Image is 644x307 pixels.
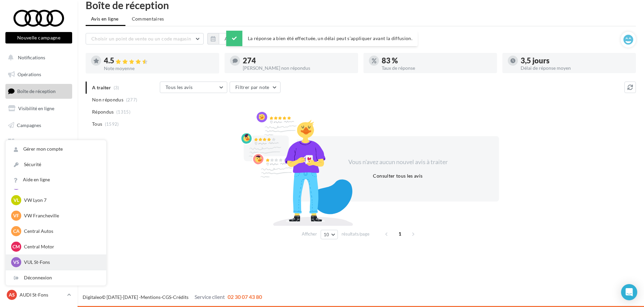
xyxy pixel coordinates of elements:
span: VL [13,197,19,204]
div: 3,5 jours [521,57,631,64]
span: Répondus [92,109,114,115]
span: AS [9,291,15,298]
button: Consulter tous les avis [370,172,425,180]
div: Délai de réponse moyen [521,66,631,70]
a: Boîte de réception [4,84,74,98]
span: Opérations [18,71,41,77]
a: PLV et print personnalisable [4,152,74,172]
span: © [DATE]-[DATE] - - - [83,294,262,300]
div: Vous n'avez aucun nouvel avis à traiter [340,158,456,166]
span: Boîte de réception [17,88,56,94]
div: La réponse a bien été effectuée, un délai peut s’appliquer avant la diffusion. [226,31,418,46]
div: Open Intercom Messenger [621,284,637,300]
a: CGS [162,294,171,300]
div: 274 [243,57,353,64]
a: Campagnes [4,118,74,132]
a: Digitaleo [83,294,102,300]
span: Campagnes [17,122,41,128]
span: Visibilité en ligne [18,105,54,111]
span: 1 [394,228,405,239]
span: Tous les avis [166,84,193,90]
a: Mentions [141,294,160,300]
a: AS AUDI St-Fons [5,288,72,301]
span: 10 [324,232,329,237]
span: Tous [92,121,102,127]
button: Filtrer par note [230,82,281,93]
span: CA [13,228,20,235]
button: 10 [321,230,338,239]
p: Central Motor [24,243,98,250]
div: Note moyenne [104,66,214,71]
div: Déconnexion [6,270,106,285]
div: [PERSON_NAME] non répondus [243,66,353,70]
a: Gérer mon compte [6,142,106,157]
button: Notifications [4,51,71,65]
button: Tous les avis [160,82,227,93]
div: Taux de réponse [382,66,492,70]
span: 02 30 07 43 80 [228,294,262,300]
span: (277) [126,97,138,102]
p: VW Lyon 7 [24,197,98,204]
button: Choisir un point de vente ou un code magasin [86,33,204,44]
a: Visibilité en ligne [4,101,74,116]
p: VW Francheville [24,212,98,219]
span: (1592) [105,121,119,127]
a: Crédits [173,294,188,300]
span: Médiathèque [17,139,45,145]
span: VF [13,212,19,219]
span: (1315) [116,109,130,115]
div: 83 % [382,57,492,64]
p: AUDI St-Fons [20,291,64,298]
button: Au total [219,33,248,44]
a: Opérations [4,67,74,82]
p: VUL St-Fons [24,259,98,266]
p: Central Autos [24,228,98,235]
span: VS [13,259,19,266]
a: Sécurité [6,157,106,172]
span: Notifications [18,55,45,60]
span: Non répondus [92,96,123,103]
span: Choisir un point de vente ou un code magasin [91,36,191,41]
button: Au total [207,33,248,44]
span: CM [12,243,20,250]
span: Afficher [302,231,317,237]
a: Aide en ligne [6,172,106,187]
span: Service client [195,294,225,300]
span: Commentaires [132,16,164,22]
span: résultats/page [342,231,370,237]
a: Médiathèque [4,135,74,149]
div: 4.5 [104,57,214,65]
button: Nouvelle campagne [5,32,72,43]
